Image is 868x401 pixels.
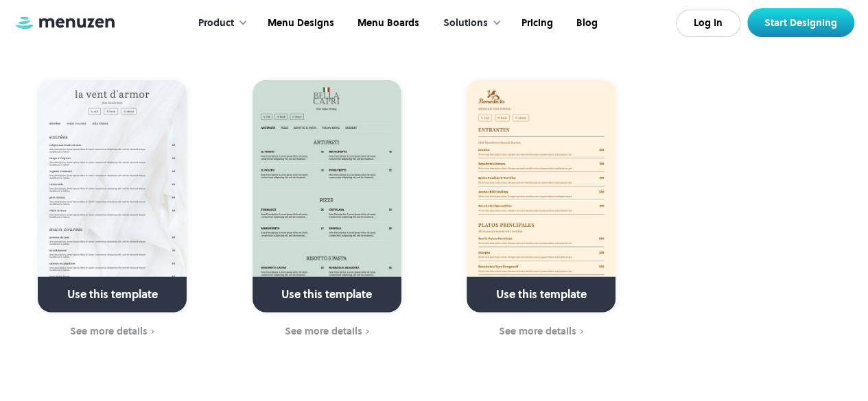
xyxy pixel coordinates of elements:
a: See more details [228,324,426,339]
a: See more details [14,324,211,339]
a: Use this template [38,80,187,313]
div: See more details [714,39,791,50]
div: See more details [499,39,576,50]
a: Use this template [253,80,401,313]
a: Use this template [467,80,615,313]
div: Solutions [430,2,508,45]
a: See more details [443,324,640,339]
div: Product [198,16,234,31]
div: Product [185,2,255,45]
div: See more details [499,326,576,337]
div: See more details [70,39,148,50]
div: See more details [285,326,362,337]
div: See more details [70,326,148,337]
div: See more details [285,39,362,50]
